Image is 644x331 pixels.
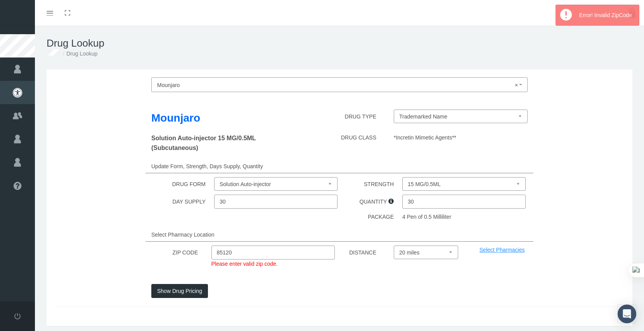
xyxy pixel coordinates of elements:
li: Drug Lookup [61,49,97,58]
span: Mounjaro [157,80,517,90]
label: Solution Auto-injector 15 MG/0.5ML (Subcutaneous) [151,133,285,153]
label: ZIP CODE [172,246,204,259]
label: *Incretin Mimetic Agents** [394,133,456,142]
label: Select Pharmacy Location [151,228,220,241]
label: 4 Pen of 0.5 Milliliter [402,213,451,221]
h1: Drug Lookup [47,37,632,49]
label: Mounjaro [151,110,200,127]
label: Please enter valid zip code. [211,260,278,268]
label: STRENGTH [364,177,400,191]
label: DRUG FORM [172,177,211,191]
div: Open Intercom Messenger [618,305,636,323]
label: QUANTITY [360,195,400,208]
input: Zip Code [211,246,335,260]
span: × [515,80,521,90]
label: DRUG TYPE [345,110,382,123]
label: Update Form, Strength, Days Supply, Quantity [151,159,269,173]
span: Mounjaro [151,77,528,92]
label: DAY SUPPLY [172,195,211,208]
label: DISTANCE [349,246,382,259]
label: DRUG CLASS [341,133,382,144]
button: Show Drug Pricing [151,284,208,298]
label: PACKAGE [368,213,400,223]
div: Error! Invalid ZipCode [575,5,639,25]
a: Select Pharmacies [480,247,525,253]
